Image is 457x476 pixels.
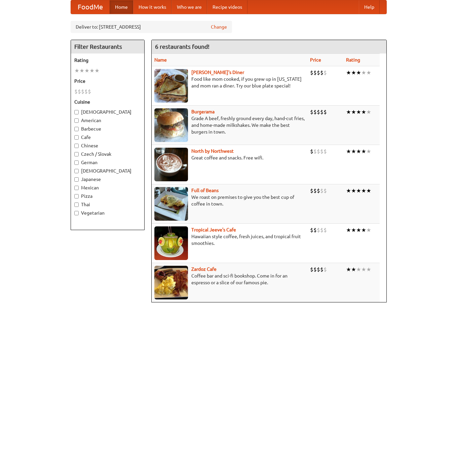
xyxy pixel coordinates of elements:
[356,69,361,76] li: ★
[211,24,227,30] a: Change
[323,266,327,273] li: $
[191,188,219,193] a: Full of Beans
[74,159,141,166] label: German
[356,187,361,194] li: ★
[88,88,91,95] li: $
[74,78,141,84] h5: Price
[313,148,317,155] li: $
[74,67,79,74] li: ★
[351,69,356,76] li: ★
[317,108,320,116] li: $
[74,125,141,132] label: Barbecue
[317,226,320,234] li: $
[346,148,351,155] li: ★
[346,108,351,116] li: ★
[154,194,305,207] p: We roast on premises to give you the best cup of coffee in town.
[191,266,217,272] a: Zardoz Cafe
[74,177,79,182] input: Japanese
[356,148,361,155] li: ★
[84,67,89,74] li: ★
[71,21,232,33] div: Deliver to: [STREET_ADDRESS]
[154,115,305,135] p: Grade A beef, freshly ground every day, hand-cut fries, and home-made milkshakes. We make the bes...
[323,69,327,76] li: $
[366,148,371,155] li: ★
[313,266,317,273] li: $
[191,148,234,154] a: North by Northwest
[154,148,188,181] img: north.jpg
[110,0,133,14] a: Home
[346,57,360,63] a: Rating
[191,109,215,114] a: Burgerama
[317,69,320,76] li: $
[320,148,323,155] li: $
[74,57,141,64] h5: Rating
[74,152,79,156] input: Czech / Slovak
[310,69,313,76] li: $
[154,272,305,286] p: Coffee bar and sci-fi bookshop. Come in for an espresso or a slice of our famous pie.
[79,67,84,74] li: ★
[346,226,351,234] li: ★
[366,266,371,273] li: ★
[310,226,313,234] li: $
[361,266,366,273] li: ★
[74,151,141,157] label: Czech / Slovak
[351,266,356,273] li: ★
[74,201,141,208] label: Thai
[310,187,313,194] li: $
[366,187,371,194] li: ★
[361,148,366,155] li: ★
[320,226,323,234] li: $
[154,233,305,247] p: Hawaiian style coffee, fresh juices, and tropical fruit smoothies.
[74,88,78,95] li: $
[366,108,371,116] li: ★
[154,226,188,260] img: jeeves.jpg
[74,142,141,149] label: Chinese
[320,69,323,76] li: $
[323,108,327,116] li: $
[74,127,79,131] input: Barbecue
[74,176,141,183] label: Japanese
[207,0,247,14] a: Recipe videos
[366,69,371,76] li: ★
[191,70,244,75] b: [PERSON_NAME]'s Diner
[356,108,361,116] li: ★
[155,43,210,50] ng-pluralize: 6 restaurants found!
[361,226,366,234] li: ★
[310,108,313,116] li: $
[74,168,141,174] label: [DEMOGRAPHIC_DATA]
[317,148,320,155] li: $
[74,109,141,115] label: [DEMOGRAPHIC_DATA]
[154,57,167,63] a: Name
[94,67,100,74] li: ★
[361,187,366,194] li: ★
[81,88,84,95] li: $
[351,108,356,116] li: ★
[74,118,79,123] input: American
[313,226,317,234] li: $
[74,144,79,148] input: Chinese
[154,69,188,103] img: sallys.jpg
[133,0,172,14] a: How it works
[356,266,361,273] li: ★
[317,266,320,273] li: $
[351,226,356,234] li: ★
[74,186,79,190] input: Mexican
[71,40,144,53] h4: Filter Restaurants
[74,169,79,173] input: [DEMOGRAPHIC_DATA]
[154,187,188,221] img: beans.jpg
[323,187,327,194] li: $
[359,0,380,14] a: Help
[310,57,321,63] a: Price
[313,108,317,116] li: $
[351,187,356,194] li: ★
[89,67,94,74] li: ★
[172,0,207,14] a: Who we are
[346,69,351,76] li: ★
[154,266,188,299] img: zardoz.jpg
[310,148,313,155] li: $
[74,99,141,105] h5: Cuisine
